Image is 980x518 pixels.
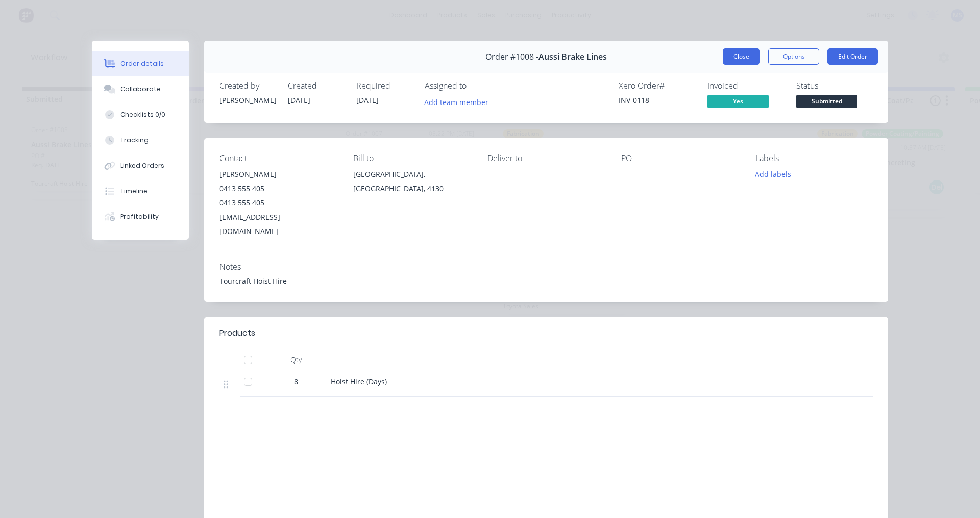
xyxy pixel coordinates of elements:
div: [PERSON_NAME] [219,95,276,106]
div: 0413 555 405 [219,196,337,210]
div: Created [288,81,344,91]
span: Submitted [796,95,857,108]
button: Profitability [92,204,189,229]
span: [DATE] [356,95,379,105]
div: Contact [219,153,337,163]
div: Products [219,327,255,340]
div: Timeline [120,187,148,196]
button: Submitted [796,95,857,110]
div: [PERSON_NAME] [219,167,337,182]
div: Tracking [120,136,149,145]
button: Tracking [92,127,189,153]
button: Add team member [419,95,494,109]
button: Order details [92,51,189,76]
span: [DATE] [288,95,310,105]
span: 8 [294,376,298,387]
span: Aussi Brake Lines [538,52,607,62]
div: [GEOGRAPHIC_DATA], [GEOGRAPHIC_DATA], 4130 [353,167,471,196]
button: Edit Order [827,48,878,65]
button: Options [768,48,819,65]
div: Xero Order # [619,81,695,91]
span: Order #1008 - [485,52,538,62]
span: Hoist Hire (Days) [331,377,387,386]
span: Yes [707,95,769,108]
div: Linked Orders [120,161,164,170]
div: Tourcraft Hoist Hire [219,276,873,287]
div: Labels [755,153,873,163]
div: Collaborate [120,85,161,94]
div: Qty [265,350,327,370]
button: Add labels [749,167,796,181]
button: Collaborate [92,76,189,102]
div: Profitability [120,212,159,221]
button: Close [723,48,760,65]
div: PO [621,153,739,163]
div: Assigned to [425,81,527,91]
div: Status [796,81,873,91]
div: Required [356,81,412,91]
div: Bill to [353,153,471,163]
div: Notes [219,262,873,272]
div: [PERSON_NAME]0413 555 4050413 555 405[EMAIL_ADDRESS][DOMAIN_NAME] [219,167,337,239]
div: Invoiced [707,81,784,91]
button: Add team member [425,95,494,109]
div: 0413 555 405 [219,182,337,196]
div: Order details [120,59,164,68]
button: Linked Orders [92,153,189,178]
button: Checklists 0/0 [92,102,189,127]
div: Deliver to [487,153,605,163]
div: [EMAIL_ADDRESS][DOMAIN_NAME] [219,210,337,239]
button: Timeline [92,178,189,204]
div: Checklists 0/0 [120,110,165,119]
div: [GEOGRAPHIC_DATA], [GEOGRAPHIC_DATA], 4130 [353,167,471,200]
div: INV-0118 [619,95,695,106]
div: Created by [219,81,276,91]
